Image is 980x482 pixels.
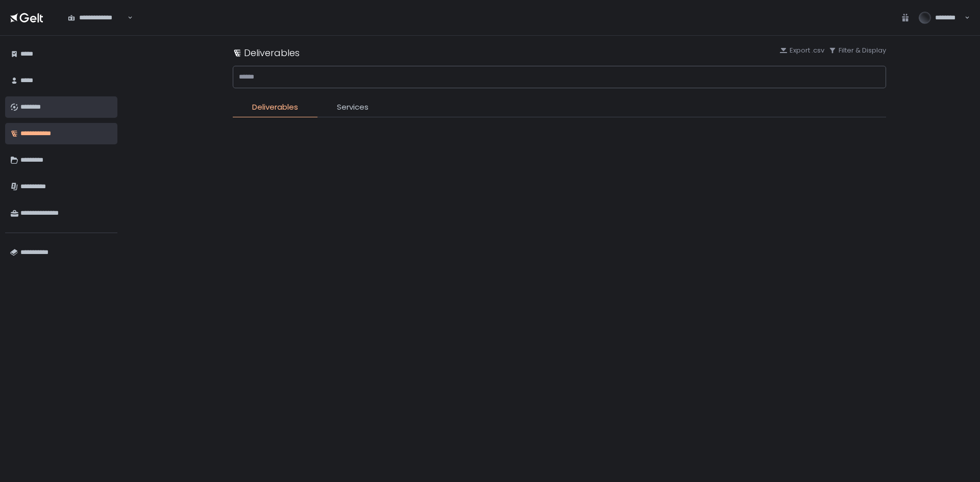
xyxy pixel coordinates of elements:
[126,13,127,23] input: Search for option
[252,102,298,113] span: Deliverables
[233,46,300,60] div: Deliverables
[337,102,369,113] span: Services
[779,46,824,55] button: Export .csv
[828,46,886,55] button: Filter & Display
[61,7,133,29] div: Search for option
